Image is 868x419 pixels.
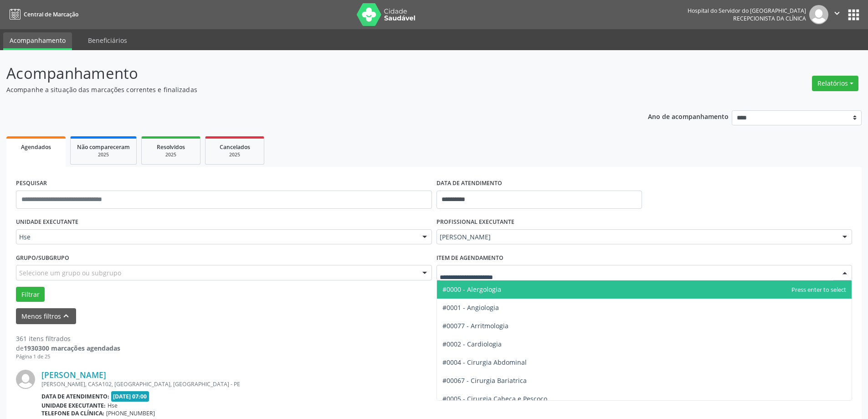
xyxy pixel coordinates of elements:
[828,5,846,24] button: 
[82,32,134,48] a: Beneficiários
[846,7,862,23] button: apps
[442,340,502,348] span: #0002 - Cardiologia
[442,321,508,330] span: #00077 - Arritmologia
[437,251,503,265] label: Item de agendamento
[212,151,257,158] div: 2025
[77,151,130,158] div: 2025
[16,251,69,265] label: Grupo/Subgrupo
[16,370,35,389] img: img
[442,394,547,403] span: #0005 - Cirurgia Cabeça e Pescoço
[24,344,120,352] strong: 1930300 marcações agendadas
[437,215,514,229] label: PROFISSIONAL EXECUTANTE
[809,5,828,24] img: img
[733,15,806,22] span: Recepcionista da clínica
[106,409,155,417] span: [PHONE_NUMBER]
[648,110,729,122] p: Ano de acompanhamento
[41,370,106,380] a: [PERSON_NAME]
[442,376,527,385] span: #00067 - Cirurgia Bariatrica
[16,287,45,302] button: Filtrar
[812,76,858,91] button: Relatórios
[111,391,149,402] span: [DATE] 07:00
[19,268,121,278] span: Selecione um grupo ou subgrupo
[41,380,715,388] div: [PERSON_NAME], CASA102, [GEOGRAPHIC_DATA], [GEOGRAPHIC_DATA] - PE
[442,358,527,367] span: #0004 - Cirurgia Abdominal
[16,176,47,191] label: PESQUISAR
[6,62,605,85] p: Acompanhamento
[77,143,130,151] span: Não compareceram
[16,308,76,324] button: Menos filtroskeyboard_arrow_up
[61,311,71,321] i: keyboard_arrow_up
[440,233,834,242] span: [PERSON_NAME]
[688,7,806,15] div: Hospital do Servidor do [GEOGRAPHIC_DATA]
[16,343,120,353] div: de
[19,233,413,242] span: Hse
[3,32,72,50] a: Acompanhamento
[442,303,499,312] span: #0001 - Angiologia
[21,143,51,151] span: Agendados
[437,176,502,191] label: DATA DE ATENDIMENTO
[41,393,109,400] b: Data de atendimento:
[108,402,118,409] span: Hse
[41,402,106,409] b: Unidade executante:
[157,143,185,151] span: Resolvidos
[24,10,78,18] span: Central de Marcação
[16,334,120,343] div: 361 itens filtrados
[148,151,194,158] div: 2025
[6,7,78,22] a: Central de Marcação
[220,143,250,151] span: Cancelados
[41,409,104,417] b: Telefone da clínica:
[442,285,501,294] span: #0000 - Alergologia
[832,8,842,18] i: 
[16,353,120,361] div: Página 1 de 25
[6,85,605,94] p: Acompanhe a situação das marcações correntes e finalizadas
[16,215,78,229] label: UNIDADE EXECUTANTE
